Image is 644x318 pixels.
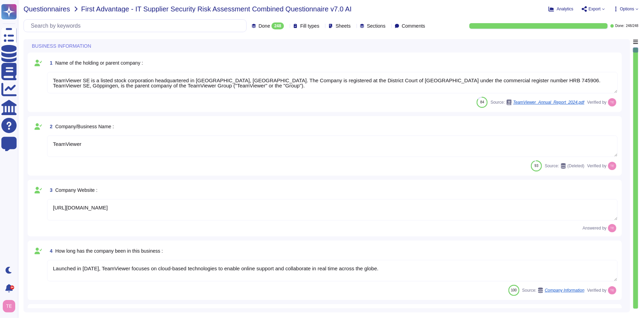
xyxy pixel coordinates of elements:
[81,6,352,12] span: First Advantage - IT Supplier Security Risk Assessment Combined Questionnaire v7.0 AI
[589,7,601,11] span: Export
[32,44,91,48] span: BUSINESS INFORMATION
[587,288,607,292] span: Verified by
[568,164,585,168] span: (Deleted)
[335,24,351,28] span: Sheets
[522,288,585,293] span: Source:
[557,7,573,11] span: Analytics
[55,60,143,66] span: Name of the holding or parent company :
[615,24,625,28] span: Done:
[545,163,585,169] span: Source:
[402,24,425,28] span: Comments
[545,288,585,292] span: Company Information
[608,286,616,294] img: user
[608,162,616,170] img: user
[47,124,53,129] span: 2
[47,249,53,253] span: 4
[587,100,607,104] span: Verified by
[47,135,618,157] textarea: TeamViewer
[55,248,163,254] span: How long has the company been in this business :
[1,299,20,314] button: user
[47,60,53,65] span: 1
[583,226,607,230] span: Answered by
[367,24,386,28] span: Sections
[490,100,585,105] span: Source:
[300,24,319,28] span: Fill types
[511,288,517,292] span: 100
[3,300,15,312] img: user
[272,22,284,29] div: 248
[47,188,53,193] span: 3
[549,6,573,12] button: Analytics
[535,164,539,168] span: 93
[47,72,618,93] textarea: TeamViewer SE is a listed stock corporation headquartered in [GEOGRAPHIC_DATA], [GEOGRAPHIC_DATA]...
[626,24,638,28] span: 248 / 248
[55,124,114,129] span: Company/Business Name :
[587,164,607,168] span: Verified by
[47,260,618,281] textarea: Launched in [DATE], TeamViewer focuses on cloud-based technologies to enable online support and c...
[620,7,634,11] span: Options
[480,100,484,104] span: 84
[608,224,616,232] img: user
[513,100,585,104] span: TeamViewer_Annual_Report_2024.pdf
[47,199,618,221] textarea: [URL][DOMAIN_NAME]
[27,20,246,32] input: Search by keywords
[24,6,70,12] span: Questionnaires
[608,98,616,106] img: user
[10,286,14,290] div: 9+
[55,187,98,193] span: Company Website :
[259,24,270,28] span: Done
